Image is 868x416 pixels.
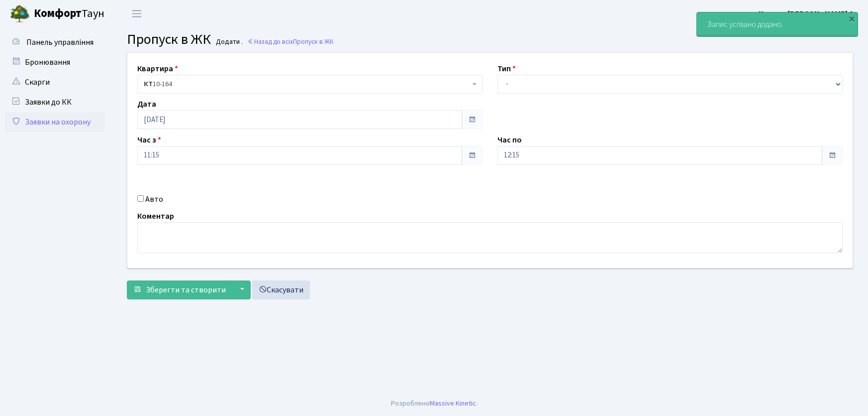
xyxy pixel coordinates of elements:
a: Скасувати [252,280,310,299]
b: Комфорт [34,5,82,21]
label: Тип [497,63,516,75]
span: <b>КТ</b>&nbsp;&nbsp;&nbsp;&nbsp;10-164 [137,75,482,94]
span: Зберегти та створити [146,284,226,295]
label: Квартира [137,63,178,75]
button: Зберегти та створити [127,280,232,299]
span: Пропуск в ЖК [127,29,211,49]
span: <b>КТ</b>&nbsp;&nbsp;&nbsp;&nbsp;10-164 [144,79,470,89]
a: Заявки на охорону [5,112,104,132]
a: Назад до всіхПропуск в ЖК [247,37,334,46]
div: Розроблено . [391,398,478,409]
a: Скарги [5,72,104,92]
span: Панель управління [26,37,94,48]
div: Запис успішно додано. [697,12,858,36]
a: Massive Kinetic [430,398,476,409]
div: × [847,13,857,23]
label: Авто [145,193,163,205]
label: Коментар [137,210,174,222]
label: Час з [137,134,161,146]
img: logo.png [10,4,30,24]
label: Час по [497,134,522,146]
a: Панель управління [5,32,104,52]
a: Цитрус [PERSON_NAME] А. [759,8,856,20]
span: Таун [34,5,104,22]
button: Переключити навігацію [124,5,149,22]
a: Бронювання [5,52,104,72]
span: Пропуск в ЖК [293,37,334,46]
a: Заявки до КК [5,92,104,112]
small: Додати . [214,38,243,46]
label: Дата [137,98,156,110]
b: КТ [144,79,153,89]
b: Цитрус [PERSON_NAME] А. [759,8,856,19]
